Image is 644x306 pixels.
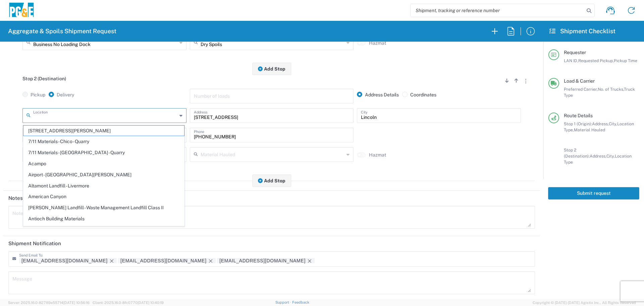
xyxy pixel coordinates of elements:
span: Stop 2 (Destination): [564,147,590,159]
span: American Canyon [23,191,184,202]
label: Hazmat [369,40,386,46]
h2: Notes [8,195,23,202]
input: Shipment, tracking or reference number [411,4,584,17]
span: LAN ID, [564,58,578,63]
h2: Aggregate & Spoils Shipment Request [8,27,116,35]
div: skkj@pge.com [120,258,213,264]
label: Coordinates [402,92,436,98]
div: GCSpoilsTruckRequest@pge.com [219,258,306,264]
delete-icon: Remove tag [108,258,114,264]
span: [DATE] 10:40:19 [138,301,164,305]
span: Stop 1 (Origin): [564,121,592,126]
span: 7/11 Materials - Chico - Quarry [23,136,184,147]
span: Stop 2 (Destination) [22,76,66,81]
span: [PERSON_NAME] Landfill - Waste Management Landfill Class II [23,203,184,213]
span: Copyright © [DATE]-[DATE] Agistix Inc., All Rights Reserved [533,300,636,306]
div: GCSpoilsTruckRequest@pge.com [219,258,312,264]
a: Feedback [292,300,309,304]
span: Pickup Time [614,58,637,63]
span: [DATE] 10:56:16 [63,301,90,305]
h2: Shipment Checklist [549,27,615,35]
span: Antioch SC [23,225,184,235]
button: Add Stop [252,174,291,187]
span: No. of Trucks, [598,87,624,92]
span: Requested Pickup, [578,58,614,63]
delete-icon: Remove tag [207,258,213,264]
span: Material Hauled [574,127,605,132]
label: Address Details [357,92,399,98]
span: Preferred Carrier, [564,87,598,92]
delete-icon: Remove tag [306,258,312,264]
div: skkj@pge.com [120,258,207,264]
span: Requester [564,50,586,55]
div: A2LL@pge.com [21,258,114,264]
span: City, [606,154,615,159]
span: Route Details [564,113,593,118]
h2: Shipment Notification [8,240,61,247]
span: Address, [592,121,609,126]
span: [STREET_ADDRESS][PERSON_NAME] [23,126,184,136]
button: Submit request [548,187,639,200]
div: A2LL@pge.com [21,258,108,264]
span: Server: 2025.16.0-82789e55714 [8,301,90,305]
span: 7/11 Materials - [GEOGRAPHIC_DATA] - Quarry [23,147,184,158]
span: Client: 2025.16.0-8fc0770 [93,301,164,305]
span: Address, [590,154,606,159]
a: Support [275,300,292,304]
span: City, [609,121,617,126]
span: Altamont Landfill - Livermore [23,181,184,191]
span: Antioch Building Materials [23,214,184,224]
span: Load & Carrier [564,78,595,84]
span: Airport - [GEOGRAPHIC_DATA][PERSON_NAME] [23,170,184,180]
label: Hazmat [369,152,386,158]
img: pge [8,3,35,18]
span: Acampo [23,159,184,169]
button: Add Stop [252,62,291,75]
